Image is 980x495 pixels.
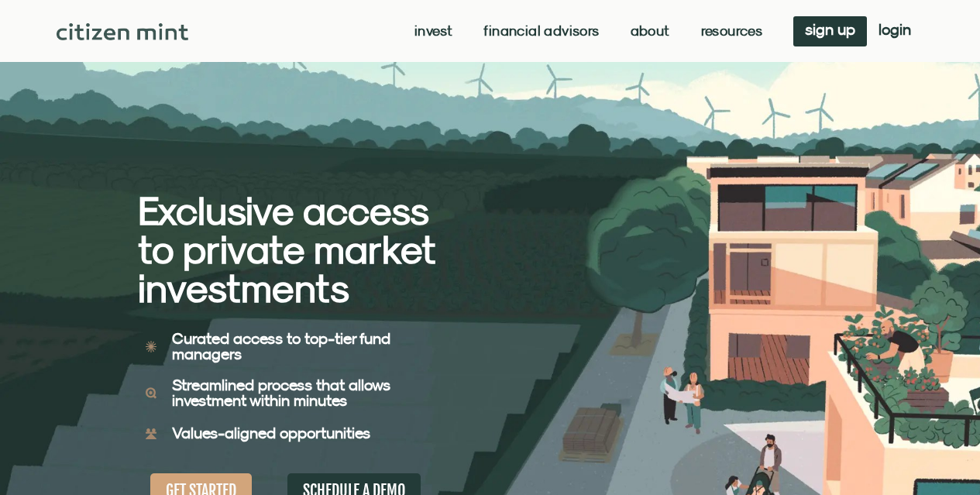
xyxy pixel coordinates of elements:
h2: Exclusive access to private market investments [138,191,436,308]
b: Values-aligned opportunities [172,424,370,442]
b: Streamlined process that allows investment within minutes [172,376,390,409]
a: Resources [701,23,763,39]
a: About [631,23,670,39]
a: Financial Advisors [483,23,599,39]
span: sign up [805,24,855,35]
b: Curated access to top-tier fund managers [172,329,390,363]
span: login [879,24,911,35]
img: Citizen Mint [57,23,189,40]
a: login [867,16,923,46]
a: sign up [793,16,867,46]
nav: Menu [414,23,762,39]
a: Invest [414,23,452,39]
